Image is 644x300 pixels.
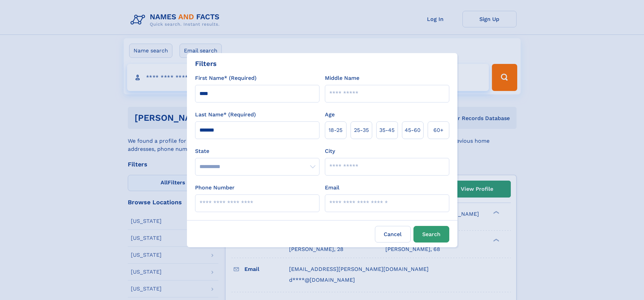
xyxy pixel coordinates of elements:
span: 60+ [433,126,444,134]
label: Cancel [375,226,411,243]
div: Filters [195,59,217,69]
button: Search [413,226,449,243]
label: Age [325,111,335,119]
span: 45‑60 [405,126,421,134]
label: First Name* (Required) [195,74,257,82]
label: Middle Name [325,74,359,82]
label: Last Name* (Required) [195,111,256,119]
label: City [325,147,335,155]
label: Phone Number [195,184,235,192]
span: 35‑45 [379,126,395,134]
label: State [195,147,319,155]
span: 25‑35 [354,126,369,134]
label: Email [325,184,339,192]
span: 18‑25 [329,126,342,134]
